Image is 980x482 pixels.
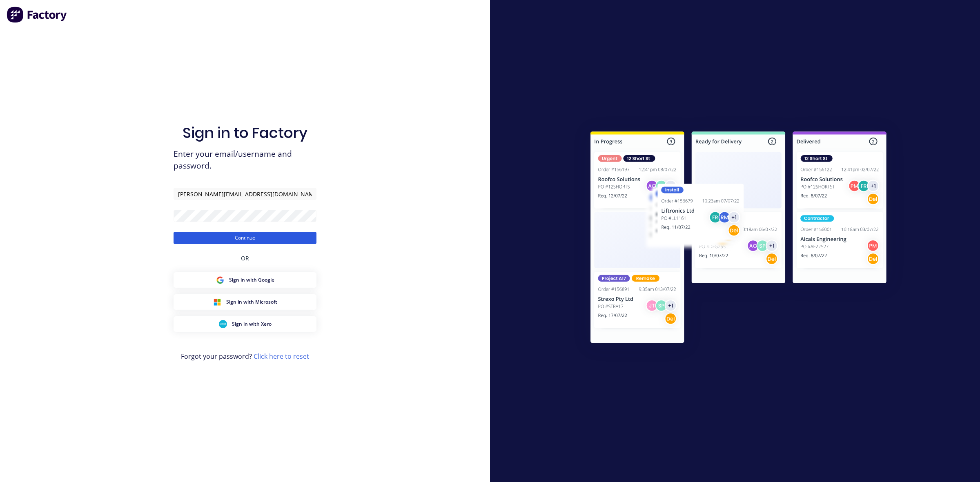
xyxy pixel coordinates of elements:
[226,298,277,306] span: Sign in with Microsoft
[216,276,224,284] img: Google Sign in
[7,7,68,23] img: Factory
[174,232,316,244] button: Continue
[183,124,307,142] h1: Sign in to Factory
[232,320,272,328] span: Sign in with Xero
[181,351,309,361] span: Forgot your password?
[572,115,904,362] img: Sign in
[213,298,221,306] img: Microsoft Sign in
[174,294,316,310] button: Microsoft Sign inSign in with Microsoft
[174,188,316,200] input: Email/Username
[174,316,316,332] button: Xero Sign inSign in with Xero
[241,244,249,272] div: OR
[254,352,309,361] a: Click here to reset
[229,276,274,284] span: Sign in with Google
[174,148,316,172] span: Enter your email/username and password.
[174,272,316,288] button: Google Sign inSign in with Google
[219,320,227,328] img: Xero Sign in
